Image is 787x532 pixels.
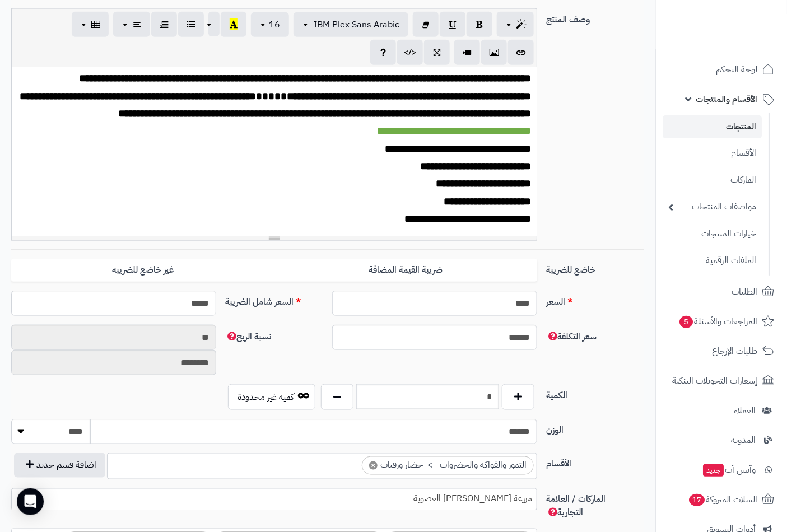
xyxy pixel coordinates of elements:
[679,316,693,328] span: 5
[314,18,399,31] span: IBM Plex Sans Arabic
[663,367,780,394] a: إشعارات التحويلات البنكية
[711,8,776,32] img: logo-2.png
[546,493,606,520] span: الماركات / العلامة التجارية
[221,291,328,309] label: السعر شامل الضريبة
[663,278,780,305] a: الطلبات
[689,494,705,506] span: 17
[732,284,757,300] span: الطلبات
[703,464,724,477] span: جديد
[251,12,289,37] button: 16
[14,453,105,478] button: اضافة قسم جديد
[542,419,649,437] label: الوزن
[11,259,274,282] label: غير خاضع للضريبه
[663,195,762,219] a: مواصفات المنتجات
[663,222,762,246] a: خيارات المنتجات
[702,462,756,478] span: وآتس آب
[731,432,756,448] span: المدونة
[269,18,280,31] span: 16
[362,456,534,475] li: التمور والفواكه والخضروات > خضار ورقيات
[542,8,649,26] label: وصف المنتج
[672,373,757,389] span: إشعارات التحويلات البنكية
[716,62,757,77] span: لوحة التحكم
[712,343,757,359] span: طلبات الإرجاع
[663,141,762,165] a: الأقسام
[369,461,378,470] span: ×
[663,308,780,335] a: المراجعات والأسئلة5
[542,453,649,471] label: الأقسام
[663,456,780,483] a: وآتس آبجديد
[225,330,271,343] span: نسبة الربح
[663,249,762,273] a: الملفات الرقمية
[688,492,757,507] span: السلات المتروكة
[663,56,780,83] a: لوحة التحكم
[542,259,649,277] label: خاضع للضريبة
[546,330,597,343] span: سعر التكلفة
[12,491,537,507] span: مزرعة الشهوان العضوية
[734,403,756,418] span: العملاء
[663,397,780,424] a: العملاء
[294,12,408,37] button: IBM Plex Sans Arabic
[663,168,762,192] a: الماركات
[17,488,44,515] div: Open Intercom Messenger
[663,338,780,365] a: طلبات الإرجاع
[11,488,537,511] span: مزرعة الشهوان العضوية
[542,291,649,309] label: السعر
[542,384,649,402] label: الكمية
[663,115,762,138] a: المنتجات
[274,259,537,282] label: ضريبة القيمة المضافة
[696,91,757,107] span: الأقسام والمنتجات
[663,427,780,454] a: المدونة
[678,314,757,329] span: المراجعات والأسئلة
[663,486,780,513] a: السلات المتروكة17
